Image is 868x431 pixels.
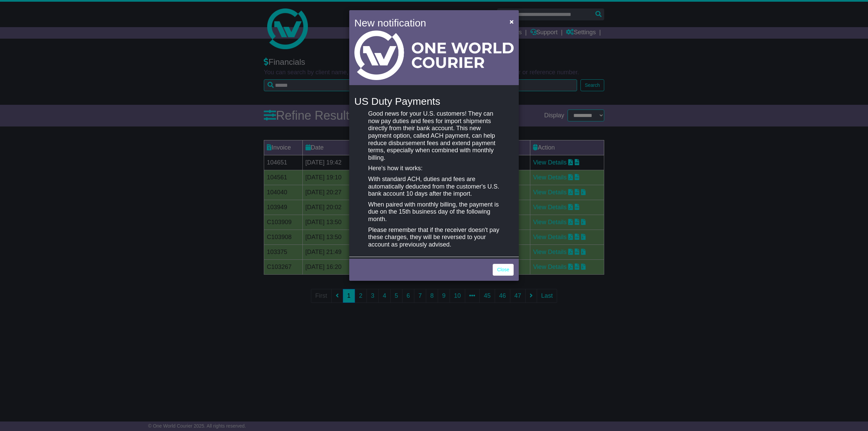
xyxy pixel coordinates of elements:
[368,227,500,249] p: Please remember that if the receiver doesn't pay these charges, they will be reversed to your acc...
[354,96,514,107] h4: US Duty Payments
[368,201,500,223] p: When paired with monthly billing, the payment is due on the 15th business day of the following mo...
[510,18,514,25] span: ×
[368,110,500,161] p: Good news for your U.S. customers! They can now pay duties and fees for import shipments directly...
[368,165,500,172] p: Here's how it works:
[354,15,500,31] h4: New notification
[493,264,514,276] a: Close
[368,176,500,198] p: With standard ACH, duties and fees are automatically deducted from the customer's U.S. bank accou...
[354,31,514,80] img: Light
[506,15,517,28] button: Close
